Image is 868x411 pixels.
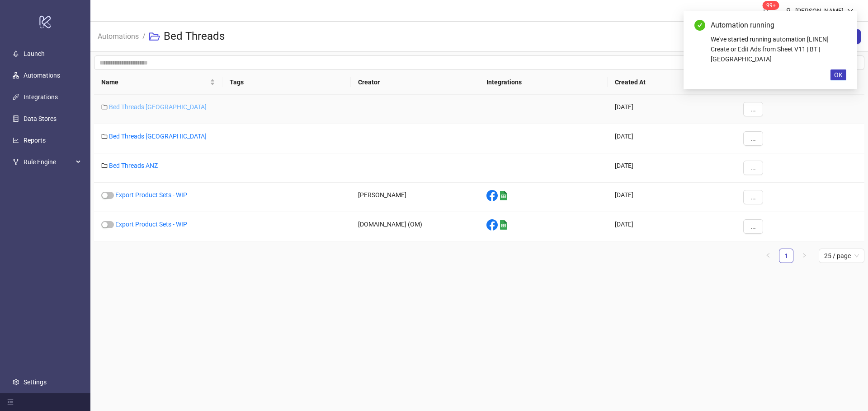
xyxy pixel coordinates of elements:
a: Automations [24,72,60,79]
div: [DATE] [608,153,736,183]
button: ... [743,219,763,234]
div: Automation running [711,20,846,31]
span: fork [13,159,19,165]
span: check-circle [694,20,705,31]
span: Created At [615,77,722,87]
div: [DATE] [608,183,736,212]
div: We've started running automation [LINEN] Create or Edit Ads from Sheet V11 | BT | [GEOGRAPHIC_DATA] [711,34,846,64]
a: Automations [96,31,141,41]
div: [PERSON_NAME] [792,6,847,16]
span: down [847,8,854,14]
span: Name [101,77,208,87]
div: Page Size [819,249,864,263]
a: Integrations [24,93,58,101]
div: [DATE] [608,95,736,124]
span: menu-fold [7,399,14,405]
div: [DOMAIN_NAME] (OM) [351,212,479,241]
span: ... [750,223,756,230]
span: Rule Engine [24,153,73,171]
li: Next Page [797,249,811,263]
a: 1 [779,249,793,263]
span: OK [834,71,843,79]
div: [DATE] [608,124,736,153]
a: Reports [24,137,46,144]
a: Bed Threads [GEOGRAPHIC_DATA] [109,133,207,140]
th: Tags [222,70,351,95]
a: Export Product Sets - WIP [115,191,187,199]
a: Launch [24,50,45,57]
span: ... [750,135,756,142]
button: right [797,249,811,263]
th: Integrations [479,70,608,95]
button: ... [743,190,763,204]
li: Previous Page [761,249,775,263]
button: ... [743,131,763,146]
th: Name [94,70,222,95]
sup: 1775 [763,1,779,10]
h3: Bed Threads [164,29,225,44]
a: Export Product Sets - WIP [115,221,187,228]
li: / [142,22,146,51]
span: folder [101,133,108,139]
span: folder [101,104,108,110]
span: folder-open [149,31,160,42]
a: Bed Threads [GEOGRAPHIC_DATA] [109,103,207,111]
li: 1 [779,249,793,263]
a: Data Stores [24,115,57,122]
div: [DATE] [608,212,736,241]
div: [PERSON_NAME] [351,183,479,212]
span: folder [101,162,108,169]
a: Settings [24,379,47,386]
button: left [761,249,775,263]
a: Bed Threads ANZ [109,162,158,169]
span: ... [750,194,756,201]
span: ... [750,164,756,171]
span: ... [750,106,756,113]
span: left [765,253,771,258]
button: ... [743,161,763,175]
button: OK [830,69,846,80]
span: right [802,253,807,258]
th: Creator [351,70,479,95]
span: user [785,8,792,14]
th: Created At [608,70,736,95]
span: 25 / page [824,249,859,263]
button: ... [743,102,763,116]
